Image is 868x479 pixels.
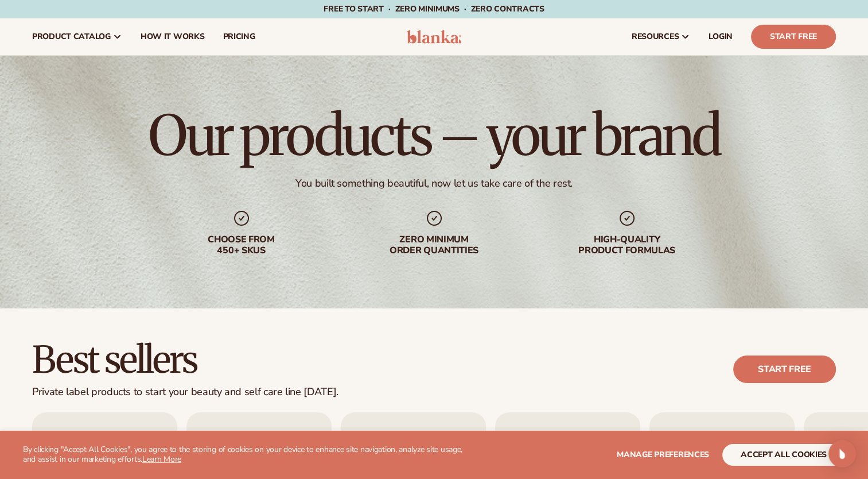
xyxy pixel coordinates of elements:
[751,25,836,49] a: Start Free
[622,18,699,55] a: resources
[141,32,205,41] span: How It Works
[23,445,471,465] p: By clicking "Accept All Cookies", you agree to the storing of cookies on your device to enhance s...
[142,454,181,465] a: Learn More
[32,341,338,379] h2: Best sellers
[324,3,544,14] span: Free to start · ZERO minimums · ZERO contracts
[213,18,264,55] a: pricing
[223,32,255,41] span: pricing
[722,444,845,466] button: accept all cookies
[131,18,214,55] a: How It Works
[632,32,679,41] span: resources
[295,177,573,190] div: You built something beautiful, now let us take care of the rest.
[733,356,836,383] a: Start free
[554,234,700,256] div: High-quality product formulas
[407,30,461,44] img: logo
[361,234,508,256] div: Zero minimum order quantities
[148,108,719,163] h1: Our products – your brand
[32,386,338,399] div: Private label products to start your beauty and self care line [DATE].
[617,444,709,466] button: Manage preferences
[828,440,856,468] div: Open Intercom Messenger
[617,449,709,460] span: Manage preferences
[699,18,742,55] a: LOGIN
[168,234,315,256] div: Choose from 450+ Skus
[23,18,131,55] a: product catalog
[709,32,733,41] span: LOGIN
[32,32,111,41] span: product catalog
